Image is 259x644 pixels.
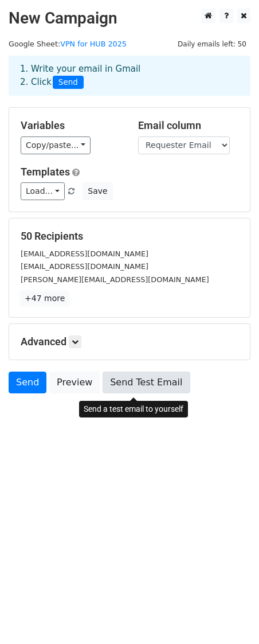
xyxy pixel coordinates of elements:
div: 1. Write your email in Gmail 2. Click [11,63,248,89]
div: วิดเจ็ตการแชท [202,589,259,644]
a: VPN for HUB 2025 [60,40,127,48]
h5: 50 Recipients [21,230,238,243]
small: [EMAIL_ADDRESS][DOMAIN_NAME] [21,249,148,258]
button: Save [83,182,112,200]
small: [EMAIL_ADDRESS][DOMAIN_NAME] [21,262,148,271]
a: Copy/paste... [21,136,91,154]
a: Preview [49,372,100,393]
h5: Variables [21,119,121,132]
a: Send [9,372,46,393]
small: [PERSON_NAME][EMAIL_ADDRESS][DOMAIN_NAME] [21,275,209,284]
a: Load... [21,182,65,200]
span: Daily emails left: 50 [174,38,250,50]
h5: Advanced [21,335,238,348]
small: Google Sheet: [9,40,127,48]
iframe: Chat Widget [202,589,259,644]
h2: New Campaign [9,9,250,28]
h5: Email column [138,119,238,132]
a: Templates [21,166,70,178]
a: +47 more [21,291,69,306]
a: Daily emails left: 50 [174,40,250,48]
span: Send [53,76,84,89]
div: Send a test email to yourself [79,401,188,417]
a: Send Test Email [103,372,190,393]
